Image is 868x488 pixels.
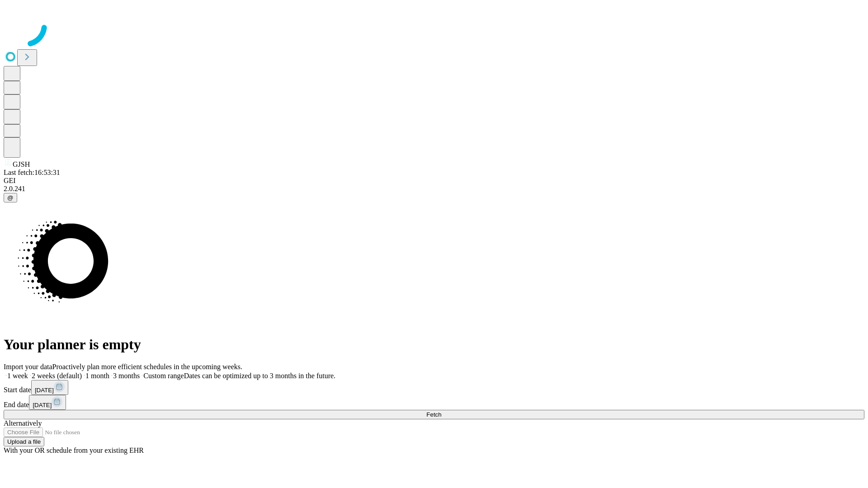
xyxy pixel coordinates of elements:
[32,372,82,380] span: 2 weeks (default)
[426,411,441,418] span: Fetch
[52,363,242,371] span: Proactively plan more efficient schedules in the upcoming weeks.
[7,194,14,201] span: @
[85,372,109,380] span: 1 month
[4,363,52,371] span: Import your data
[7,372,28,380] span: 1 week
[13,160,30,168] span: GJSH
[143,372,184,380] span: Custom range
[33,402,52,408] span: [DATE]
[4,177,864,185] div: GEI
[113,372,140,380] span: 3 months
[4,169,60,176] span: Last fetch: 16:53:31
[4,446,144,454] span: With your OR schedule from your existing EHR
[4,437,44,446] button: Upload a file
[31,380,68,395] button: [DATE]
[4,193,17,202] button: @
[4,336,864,353] h1: Your planner is empty
[35,387,54,394] span: [DATE]
[184,372,335,380] span: Dates can be optimized up to 3 months in the future.
[29,395,66,410] button: [DATE]
[4,419,42,427] span: Alternatively
[4,185,864,193] div: 2.0.241
[4,380,864,395] div: Start date
[4,410,864,419] button: Fetch
[4,395,864,410] div: End date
